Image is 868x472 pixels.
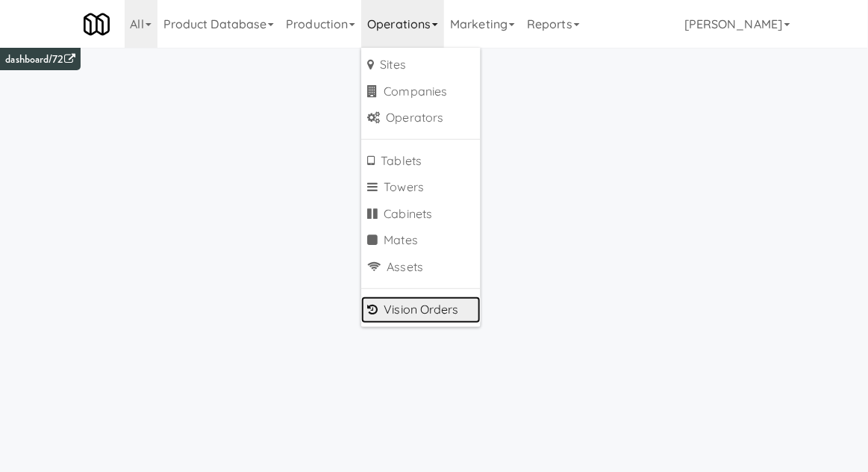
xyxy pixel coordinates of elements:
[5,52,75,67] a: dashboard/72
[361,174,481,201] a: Towers
[361,78,481,105] a: Companies
[361,254,481,281] a: Assets
[361,148,481,175] a: Tablets
[361,52,481,78] a: Sites
[361,227,481,254] a: Mates
[361,105,481,131] a: Operators
[361,201,481,228] a: Cabinets
[361,296,481,323] a: Vision Orders
[84,11,110,37] img: Micromart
